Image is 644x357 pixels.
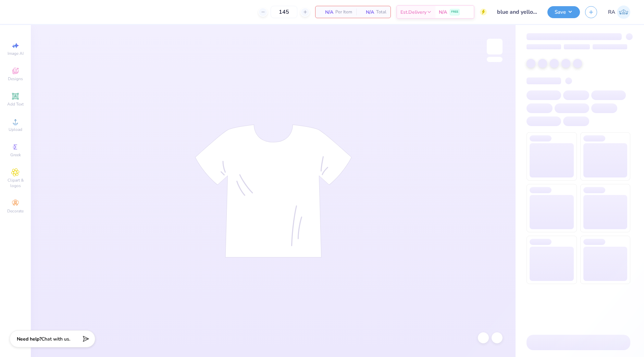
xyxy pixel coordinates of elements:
[608,8,615,16] span: RA
[617,5,630,19] img: Riley Ash
[439,9,447,16] span: N/A
[8,76,23,82] span: Designs
[320,9,333,16] span: N/A
[608,5,630,19] a: RA
[7,208,24,214] span: Decorate
[492,5,542,19] input: Untitled Design
[271,6,297,18] input: – –
[376,9,386,16] span: Total
[3,177,27,188] span: Clipart & logos
[8,51,24,56] span: Image AI
[9,127,22,132] span: Upload
[360,9,374,16] span: N/A
[547,6,580,18] button: Save
[451,10,458,14] span: FREE
[7,101,24,107] span: Add Text
[17,336,41,342] strong: Need help?
[335,9,352,16] span: Per Item
[400,9,426,16] span: Est. Delivery
[195,124,352,258] img: tee-skeleton.svg
[41,336,70,342] span: Chat with us.
[10,152,21,158] span: Greek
